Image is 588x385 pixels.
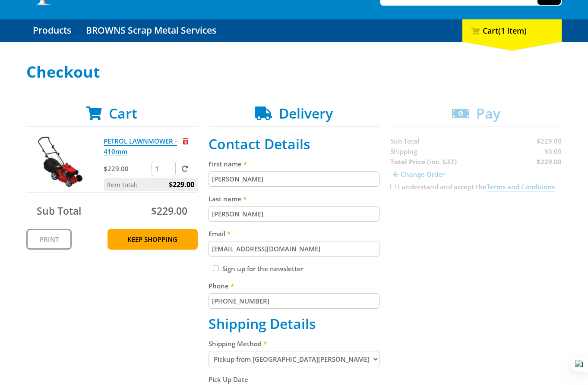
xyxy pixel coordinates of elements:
a: Go to the BROWNS Scrap Metal Services page [79,19,223,42]
span: $229.00 [169,178,194,191]
a: Keep Shopping [107,229,198,250]
span: Delivery [279,104,333,122]
span: $229.00 [151,204,187,218]
label: Shipping Method [209,338,380,349]
input: Please enter your first name. [209,171,380,187]
a: Remove from cart [183,137,188,145]
label: Last name [209,194,380,204]
label: Sign up for the newsletter [222,264,303,273]
select: Please select a shipping method. [209,351,380,367]
a: Print [26,229,72,250]
label: First name [209,159,380,169]
p: $229.00 [104,163,150,174]
h2: Shipping Details [209,316,380,332]
span: (1 item) [498,25,527,36]
p: Item total: [104,178,198,191]
input: Please enter your telephone number. [209,293,380,309]
h1: Checkout [26,63,562,81]
label: Pick Up Date [209,374,380,385]
span: Cart [109,104,137,122]
a: PETROL LAWNMOWER - 410mm [104,137,177,156]
input: Please enter your last name. [209,206,380,222]
div: Cart [462,19,562,42]
h2: Contact Details [209,136,380,152]
span: Sub Total [37,204,81,218]
input: Please enter your email address. [209,241,380,257]
a: Go to the Products page [26,19,78,42]
label: Email [209,228,380,239]
label: Phone [209,281,380,291]
img: PETROL LAWNMOWER - 410mm [35,136,86,188]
